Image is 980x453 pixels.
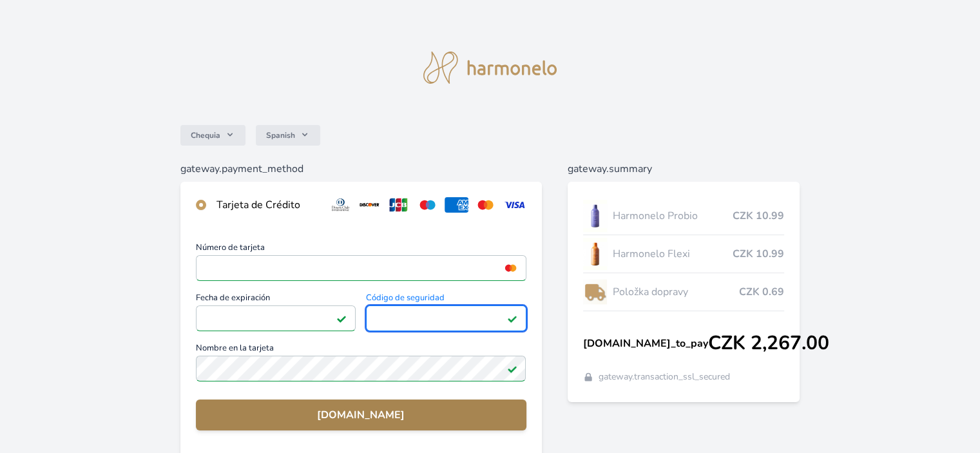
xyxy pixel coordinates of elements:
[612,208,732,224] span: Harmonelo Probio
[206,407,515,423] span: [DOMAIN_NAME]
[180,125,245,146] button: Chequia
[583,276,608,308] img: delivery-lo.png
[202,309,350,327] iframe: Utilice iframe para la fecha de caducidad
[196,344,526,356] span: Nombre en la tarjeta
[708,332,829,355] span: CZK 2,267.00
[733,208,784,224] span: CZK 10.99
[583,336,708,351] span: [DOMAIN_NAME]_to_pay
[583,200,608,232] img: CLEAN_PROBIO_se_stinem_x-lo.jpg
[196,400,526,430] button: [DOMAIN_NAME]
[216,197,318,213] div: Tarjeta de Crédito
[733,246,784,262] span: CZK 10.99
[180,161,541,177] h6: gateway.payment_method
[423,52,557,84] img: logo.svg
[191,130,220,140] span: Chequia
[568,161,800,177] h6: gateway.summary
[739,284,784,300] span: CZK 0.69
[366,294,526,305] span: Código de seguridad
[329,197,352,213] img: diners.svg
[196,356,526,381] input: Nombre en la tarjetaCampo válido
[612,284,738,300] span: Položka dopravy
[445,197,468,213] img: amex.svg
[196,244,526,255] span: Número de tarjeta
[507,363,517,374] img: Campo válido
[474,197,497,213] img: mc.svg
[416,197,439,213] img: maestro.svg
[196,294,356,305] span: Fecha de expiración
[612,246,732,262] span: Harmonelo Flexi
[358,197,381,213] img: discover.svg
[256,125,320,146] button: Spanish
[503,197,526,213] img: visa.svg
[583,238,608,270] img: CLEAN_FLEXI_se_stinem_x-hi_(1)-lo.jpg
[202,259,520,277] iframe: Utilice Iframe para el número de tarjeta
[372,309,520,327] iframe: Utilice iframe para el código de seguridad
[387,197,410,213] img: jcb.svg
[266,130,295,140] span: Spanish
[507,313,517,323] img: Campo válido
[336,313,347,323] img: Campo válido
[502,262,519,274] img: mc
[599,371,730,383] span: gateway.transaction_ssl_secured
